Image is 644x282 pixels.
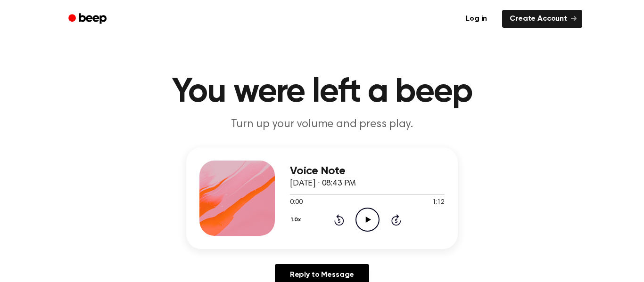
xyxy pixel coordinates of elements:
a: Log in [456,8,496,30]
span: [DATE] · 08:43 PM [290,179,356,188]
h3: Voice Note [290,165,445,177]
span: 0:00 [290,198,302,208]
span: 1:12 [432,198,445,208]
button: 1.0x [290,212,304,228]
a: Create Account [502,10,582,28]
h1: You were left a beep [81,75,563,109]
a: Beep [62,10,115,28]
p: Turn up your volume and press play. [141,117,503,132]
